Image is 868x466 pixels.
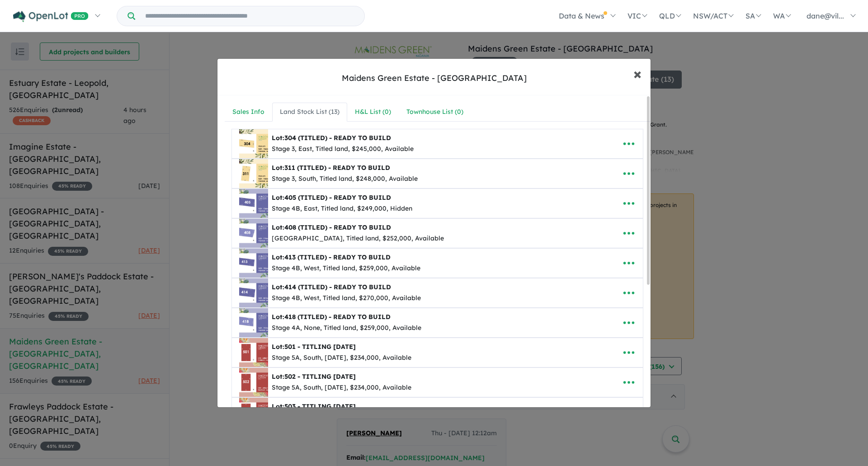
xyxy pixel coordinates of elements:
[239,368,268,397] img: Maidens%20Green%20Estate%20-%20Moama%20-%20Lot%20502%20-%20TITLING%20JANUARY%202026___1754964347.jpg
[239,189,268,218] img: Maidens%20Green%20Estate%20-%20Moama%20-%20Lot%20405%20-TITLED-%20%20-%20READY%20TO%20BUILD___174...
[342,72,527,84] div: Maidens Green Estate - [GEOGRAPHIC_DATA]
[239,308,268,337] img: Maidens%20Green%20Estate%20-%20Moama%20-%20Lot%20418%20-TITLED-%20-%20READY%20TO%20BUILD___174105...
[239,249,268,278] img: Maidens%20Green%20Estate%20-%20Moama%20-%20Lot%20413%20-TITLED-%20-%20READY%20TO%20BUILD___174105...
[272,174,418,184] div: Stage 3, South, Titled land, $248,000, Available
[272,253,391,261] b: Lot:
[272,313,391,321] b: Lot:
[284,253,391,261] span: 413 (TITLED) - READY TO BUILD
[137,6,363,26] input: Try estate name, suburb, builder or developer
[272,233,444,244] div: [GEOGRAPHIC_DATA], Titled land, $252,000, Available
[284,223,391,231] span: 408 (TITLED) - READY TO BUILD
[807,11,844,20] span: dane@vil...
[355,107,391,118] div: H&L List ( 0 )
[272,353,411,363] div: Stage 5A, South, [DATE], $234,000, Available
[239,129,268,158] img: Maidens%20Green%20Estate%20-%20Moama%20-%20Lot%20304%20-TITLED-%20-%20READY%20TO%20BUILD___174105...
[239,338,268,367] img: Maidens%20Green%20Estate%20-%20Moama%20-%20Lot%20501___1751588370.jpg
[272,283,391,291] b: Lot:
[272,223,391,231] b: Lot:
[272,343,356,351] b: Lot:
[239,278,268,307] img: Maidens%20Green%20Estate%20-%20Moama%20-%20Lot%20414%20-TITLED-%20-%20READY%20TO%20BUILD___174105...
[284,283,391,291] span: 414 (TITLED) - READY TO BUILD
[272,323,421,334] div: Stage 4A, None, Titled land, $259,000, Available
[272,164,390,172] b: Lot:
[272,203,412,214] div: Stage 4B, East, Titled land, $249,000, Hidden
[272,193,391,202] b: Lot:
[13,11,89,22] img: Openlot PRO Logo White
[284,372,356,381] span: 502 - TITLING [DATE]
[284,164,390,172] span: 311 (TITLED) - READY TO BUILD
[284,402,356,410] span: 503 - TITLING [DATE]
[284,313,391,321] span: 418 (TITLED) - READY TO BUILD
[280,107,340,118] div: Land Stock List ( 13 )
[239,159,268,188] img: Maidens%20Green%20Estate%20-%20Moama%20-%20Lot%20311%20-TITLED-%20-%20READY%20TO%20BUILD___174105...
[272,144,414,155] div: Stage 3, East, Titled land, $245,000, Available
[239,219,268,248] img: Maidens%20Green%20Estate%20-%20Moama%20-%20Lot%20408%20-TITLED-%20-%20READY%20TO%20BUILD___174105...
[272,134,391,142] b: Lot:
[272,382,411,393] div: Stage 5A, South, [DATE], $234,000, Available
[633,64,642,83] span: ×
[284,343,356,351] span: 501 - TITLING [DATE]
[406,107,463,118] div: Townhouse List ( 0 )
[272,263,420,274] div: Stage 4B, West, Titled land, $259,000, Available
[272,372,356,381] b: Lot:
[284,134,391,142] span: 304 (TITLED) - READY TO BUILD
[232,107,264,118] div: Sales Info
[272,402,356,410] b: Lot:
[272,293,421,304] div: Stage 4B, West, Titled land, $270,000, Available
[284,193,391,202] span: 405 (TITLED) - READY TO BUILD
[239,398,268,427] img: Maidens%20Green%20Estate%20-%20Moama%20-%20Lot%20503%20-%20TITLING%20JANUARY%202026___1754964364.jpg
